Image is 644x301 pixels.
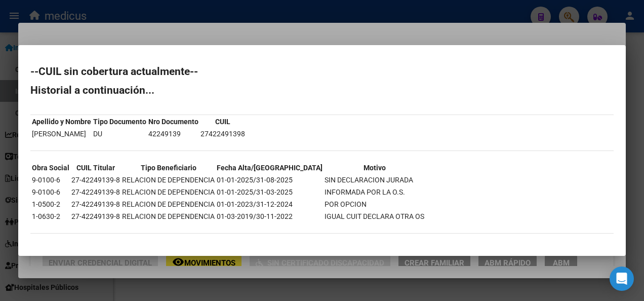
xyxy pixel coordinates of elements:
[71,174,120,185] td: 27-42249139-8
[31,174,70,185] td: 9-0100-6
[122,162,215,173] th: Tipo Beneficiario
[122,186,215,198] td: RELACION DE DEPENDENCIA
[122,199,215,210] td: RELACION DE DEPENDENCIA
[30,85,614,95] h2: Historial a continuación...
[31,199,70,210] td: 1-0500-2
[31,186,70,198] td: 9-0100-6
[216,174,323,185] td: 01-01-2025/31-08-2025
[610,267,634,291] div: Open Intercom Messenger
[93,128,147,139] td: DU
[122,211,215,222] td: RELACION DE DEPENDENCIA
[71,186,120,198] td: 27-42249139-8
[31,128,92,139] td: [PERSON_NAME]
[93,116,147,127] th: Tipo Documento
[216,211,323,222] td: 01-03-2019/30-11-2022
[324,211,425,222] td: IGUAL CUIT DECLARA OTRA OS
[324,162,425,173] th: Motivo
[71,199,120,210] td: 27-42249139-8
[324,199,425,210] td: POR OPCION
[71,211,120,222] td: 27-42249139-8
[148,116,199,127] th: Nro Documento
[31,211,70,222] td: 1-0630-2
[216,162,323,173] th: Fecha Alta/[GEOGRAPHIC_DATA]
[216,199,323,210] td: 01-01-2023/31-12-2024
[324,174,425,185] td: SIN DECLARACION JURADA
[200,116,246,127] th: CUIL
[148,128,199,139] td: 42249139
[71,162,120,173] th: CUIL Titular
[30,66,614,77] h2: --CUIL sin cobertura actualmente--
[216,186,323,198] td: 01-01-2025/31-03-2025
[200,128,246,139] td: 27422491398
[324,186,425,198] td: INFORMADA POR LA O.S.
[122,174,215,185] td: RELACION DE DEPENDENCIA
[31,116,92,127] th: Apellido y Nombre
[31,162,70,173] th: Obra Social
